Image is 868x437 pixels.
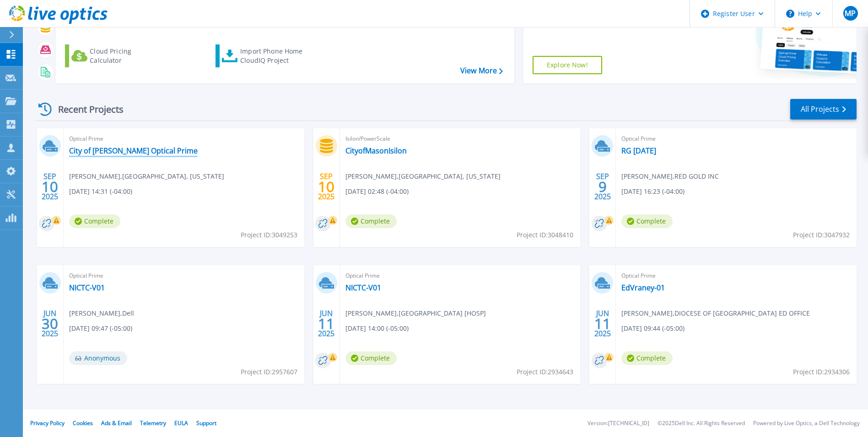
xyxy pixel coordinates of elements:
[345,171,501,181] span: [PERSON_NAME] , [GEOGRAPHIC_DATA], [US_STATE]
[588,421,649,426] li: Version: [TECHNICAL_ID]
[345,271,575,281] span: Optical Prime
[793,230,850,240] span: Project ID: 3047932
[69,271,299,281] span: Optical Prime
[753,421,860,426] li: Powered by Live Optics, a Dell Technology
[69,171,224,181] span: [PERSON_NAME] , [GEOGRAPHIC_DATA], [US_STATE]
[41,307,59,340] div: JUN 2025
[517,367,573,377] span: Project ID: 2934643
[69,146,198,155] a: City of [PERSON_NAME] Optical Prime
[621,308,810,318] span: [PERSON_NAME] , DIOCESE OF [GEOGRAPHIC_DATA] ED OFFICE
[69,214,120,228] span: Complete
[345,283,381,292] a: NICTC-V01
[90,47,163,65] div: Cloud Pricing Calculator
[140,419,166,427] a: Telemetry
[621,323,685,333] span: [DATE] 09:44 (-05:00)
[594,320,611,328] span: 11
[845,10,856,17] span: MP
[621,214,673,228] span: Complete
[594,307,611,340] div: JUN 2025
[69,351,127,365] span: Anonymous
[35,98,136,120] div: Recent Projects
[345,186,409,197] span: [DATE] 02:48 (-04:00)
[65,44,167,67] a: Cloud Pricing Calculator
[460,66,503,75] a: View More
[196,419,216,427] a: Support
[621,146,656,155] a: RG [DATE]
[621,351,673,365] span: Complete
[594,170,611,203] div: SEP 2025
[621,283,665,292] a: EdVraney-01
[241,367,297,377] span: Project ID: 2957607
[517,230,573,240] span: Project ID: 3048410
[69,186,132,197] span: [DATE] 14:31 (-04:00)
[69,323,132,333] span: [DATE] 09:47 (-05:00)
[241,230,297,240] span: Project ID: 3049253
[101,419,132,427] a: Ads & Email
[621,271,851,281] span: Optical Prime
[42,183,58,191] span: 10
[621,186,685,197] span: [DATE] 16:23 (-04:00)
[73,419,93,427] a: Cookies
[42,320,58,328] span: 30
[30,419,65,427] a: Privacy Policy
[318,307,335,340] div: JUN 2025
[345,146,407,155] a: CityofMasonIsilon
[240,47,312,65] div: Import Phone Home CloudIQ Project
[790,99,857,120] a: All Projects
[69,308,134,318] span: [PERSON_NAME] , Dell
[793,367,850,377] span: Project ID: 2934306
[345,134,575,144] span: Isilon/PowerScale
[41,170,59,203] div: SEP 2025
[69,134,299,144] span: Optical Prime
[598,183,607,191] span: 9
[345,351,397,365] span: Complete
[345,308,486,318] span: [PERSON_NAME] , [GEOGRAPHIC_DATA] [HOSP]
[318,170,335,203] div: SEP 2025
[174,419,188,427] a: EULA
[345,214,397,228] span: Complete
[621,171,719,181] span: [PERSON_NAME] , RED GOLD INC
[345,323,409,333] span: [DATE] 14:00 (-05:00)
[658,421,745,426] li: © 2025 Dell Inc. All Rights Reserved
[621,134,851,144] span: Optical Prime
[69,283,105,292] a: NICTC-V01
[318,320,334,328] span: 11
[318,183,334,191] span: 10
[533,56,602,74] a: Explore Now!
